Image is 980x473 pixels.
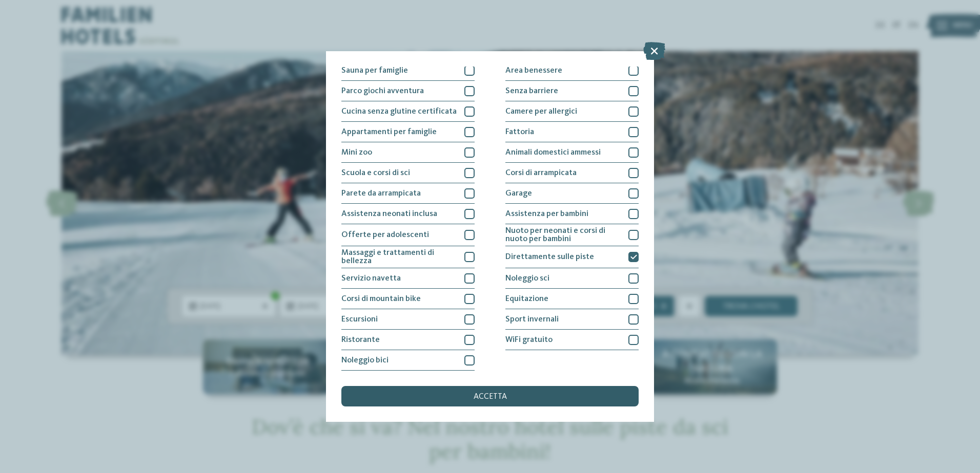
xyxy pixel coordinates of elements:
[341,67,408,75] span: Sauna per famiglie
[505,274,549,283] span: Noleggio sci
[505,189,532,198] span: Garage
[341,356,389,364] span: Noleggio bici
[341,107,457,116] span: Cucina senza glutine certificata
[341,148,372,157] span: Mini zoo
[505,253,594,261] span: Direttamente sulle piste
[505,210,588,218] span: Assistenza per bambini
[341,128,437,136] span: Appartamenti per famiglie
[341,189,421,198] span: Parete da arrampicata
[505,107,577,116] span: Camere per allergici
[505,67,562,75] span: Area benessere
[341,274,401,283] span: Servizio navetta
[505,148,601,157] span: Animali domestici ammessi
[341,169,410,177] span: Scuola e corsi di sci
[505,227,621,243] span: Nuoto per neonati e corsi di nuoto per bambini
[341,295,421,303] span: Corsi di mountain bike
[341,315,378,324] span: Escursioni
[341,336,380,344] span: Ristorante
[474,393,507,401] span: accetta
[505,128,534,136] span: Fattoria
[505,169,577,177] span: Corsi di arrampicata
[505,315,559,324] span: Sport invernali
[341,249,457,265] span: Massaggi e trattamenti di bellezza
[341,210,437,218] span: Assistenza neonati inclusa
[505,87,558,95] span: Senza barriere
[341,87,424,95] span: Parco giochi avventura
[505,336,553,344] span: WiFi gratuito
[505,295,548,303] span: Equitazione
[341,231,429,239] span: Offerte per adolescenti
